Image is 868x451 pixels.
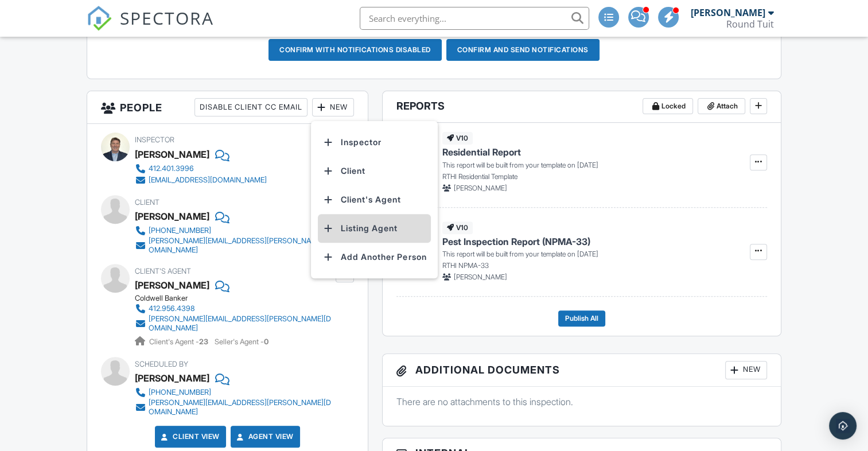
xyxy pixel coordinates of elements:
div: [PERSON_NAME] [135,208,209,225]
a: [PERSON_NAME] [135,277,209,294]
div: [PERSON_NAME] [691,7,765,18]
div: [PERSON_NAME][EMAIL_ADDRESS][PERSON_NAME][DOMAIN_NAME] [149,236,332,255]
div: [PHONE_NUMBER] [149,388,211,397]
a: [PHONE_NUMBER] [135,387,332,398]
div: New [725,361,767,379]
a: [PERSON_NAME][EMAIL_ADDRESS][PERSON_NAME][DOMAIN_NAME] [135,236,332,255]
button: Confirm with notifications disabled [268,39,442,61]
h3: People [87,91,367,124]
span: Client's Agent - [149,337,210,346]
img: The Best Home Inspection Software - Spectora [87,6,112,31]
a: Agent View [235,431,294,442]
a: SPECTORA [87,15,214,40]
div: [PERSON_NAME] [135,370,209,387]
strong: 0 [264,337,268,346]
p: There are no attachments to this inspection. [396,395,767,408]
h3: Additional Documents [383,354,781,387]
div: 412.401.3996 [149,164,194,173]
a: [PHONE_NUMBER] [135,225,332,236]
a: [PERSON_NAME][EMAIL_ADDRESS][PERSON_NAME][DOMAIN_NAME] [135,314,332,333]
a: Client View [159,431,220,442]
div: [PERSON_NAME][EMAIL_ADDRESS][PERSON_NAME][DOMAIN_NAME] [149,314,332,333]
span: Seller's Agent - [215,337,268,346]
div: 412.956.4398 [149,304,195,313]
div: Disable Client CC Email [194,98,308,116]
button: Confirm and send notifications [446,39,600,61]
span: Client [135,198,159,207]
a: 412.401.3996 [135,163,267,174]
div: Round Tuit [726,18,774,30]
div: New [312,98,354,116]
div: [PERSON_NAME][EMAIL_ADDRESS][PERSON_NAME][DOMAIN_NAME] [149,398,332,417]
span: Inspector [135,135,174,144]
div: [PERSON_NAME] [135,146,209,163]
span: Scheduled By [135,360,188,368]
div: [PHONE_NUMBER] [149,226,211,235]
a: [EMAIL_ADDRESS][DOMAIN_NAME] [135,174,267,186]
div: [EMAIL_ADDRESS][DOMAIN_NAME] [149,176,267,185]
span: SPECTORA [120,6,214,30]
strong: 23 [199,337,208,346]
input: Search everything... [360,7,589,30]
a: 412.956.4398 [135,303,332,314]
span: Client's Agent [135,267,191,275]
div: Open Intercom Messenger [829,412,857,440]
div: Coldwell Banker [135,294,341,303]
a: [PERSON_NAME][EMAIL_ADDRESS][PERSON_NAME][DOMAIN_NAME] [135,398,332,417]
